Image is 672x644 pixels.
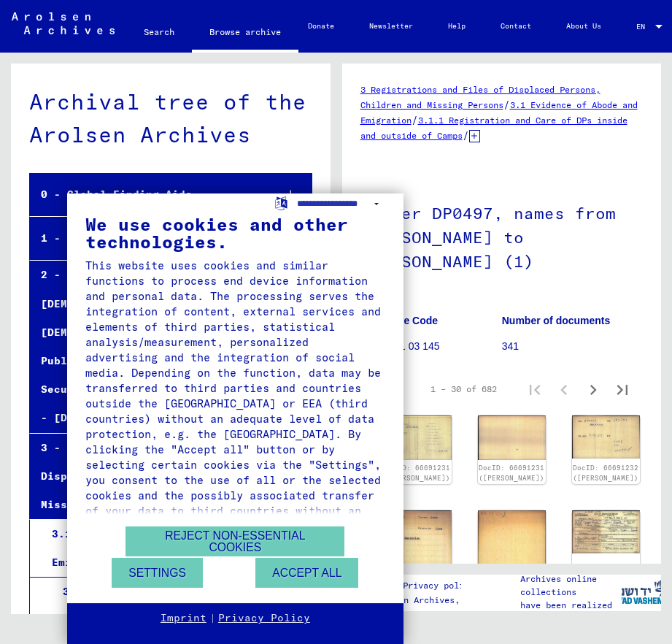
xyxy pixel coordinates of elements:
a: Imprint [161,611,206,626]
button: Settings [112,558,203,588]
a: Privacy Policy [218,611,310,626]
div: This website uses cookies and similar functions to process end device information and personal da... [85,258,385,534]
button: Reject non-essential cookies [125,526,344,556]
div: We use cookies and other technologies. [85,215,385,250]
button: Accept all [255,558,358,588]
